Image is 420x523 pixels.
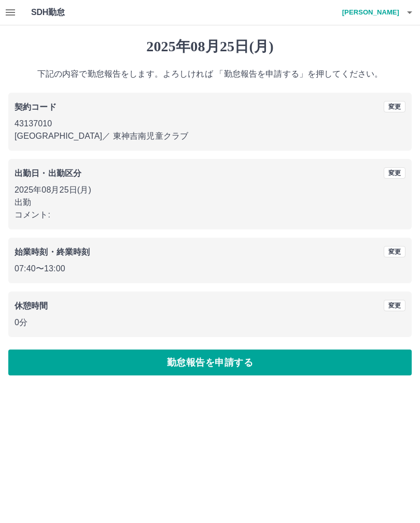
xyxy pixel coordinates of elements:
[15,169,81,178] b: 出勤日・出勤区分
[15,316,405,329] p: 0分
[15,130,405,142] p: [GEOGRAPHIC_DATA] ／ 東神吉南児童クラブ
[15,196,405,209] p: 出勤
[8,38,412,55] h1: 2025年08月25日(月)
[15,301,48,310] b: 休憩時間
[8,350,412,375] button: 勤怠報告を申請する
[8,68,412,80] p: 下記の内容で勤怠報告をします。よろしければ 「勤怠報告を申請する」を押してください。
[15,103,57,111] b: 契約コード
[15,263,405,275] p: 07:40 〜 13:00
[15,209,405,221] p: コメント:
[384,101,405,112] button: 変更
[384,300,405,311] button: 変更
[384,246,405,257] button: 変更
[15,184,405,196] p: 2025年08月25日(月)
[384,167,405,179] button: 変更
[15,248,90,256] b: 始業時刻・終業時刻
[15,118,405,130] p: 43137010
